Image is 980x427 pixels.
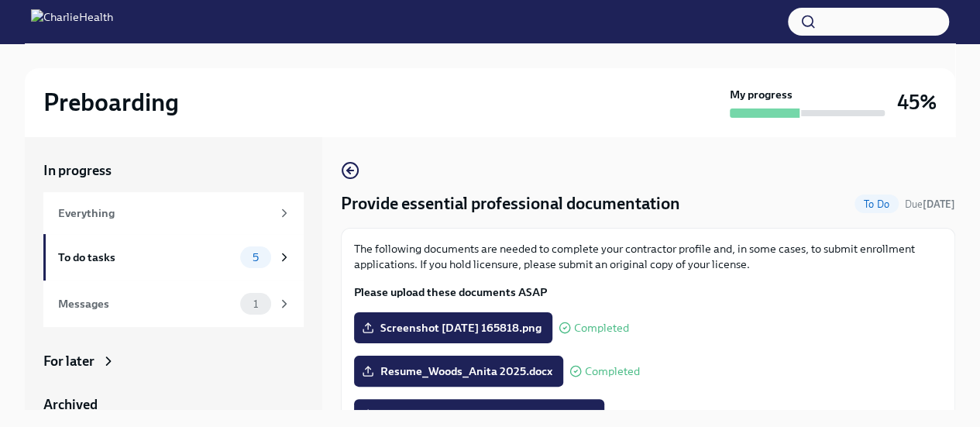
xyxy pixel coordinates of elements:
[43,234,304,281] a: To do tasks5
[43,352,95,370] div: For later
[354,285,547,299] strong: Please upload these documents ASAP
[244,298,267,310] span: 1
[354,356,563,387] label: Resume_Woods_Anita 2025.docx
[341,192,680,215] h4: Provide essential professional documentation
[58,205,271,222] div: Everything
[43,352,304,370] a: For later
[43,192,304,234] a: Everything
[43,87,179,118] h2: Preboarding
[354,241,942,272] p: The following documents are needed to complete your contractor profile and, in some cases, to sub...
[905,198,955,210] span: Due
[43,281,304,327] a: Messages1
[854,198,899,210] span: To Do
[730,87,793,102] strong: My progress
[365,320,542,336] span: Screenshot [DATE] 165818.png
[354,312,552,343] label: Screenshot [DATE] 165818.png
[243,252,268,263] span: 5
[897,88,937,116] h3: 45%
[58,249,234,266] div: To do tasks
[365,407,593,422] span: Upload a copy of your degree or transcript
[31,9,113,34] img: CharlieHealth
[585,366,640,377] span: Completed
[43,395,304,414] a: Archived
[923,198,955,210] strong: [DATE]
[574,322,629,334] span: Completed
[43,161,304,180] a: In progress
[58,295,234,312] div: Messages
[365,363,552,379] span: Resume_Woods_Anita 2025.docx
